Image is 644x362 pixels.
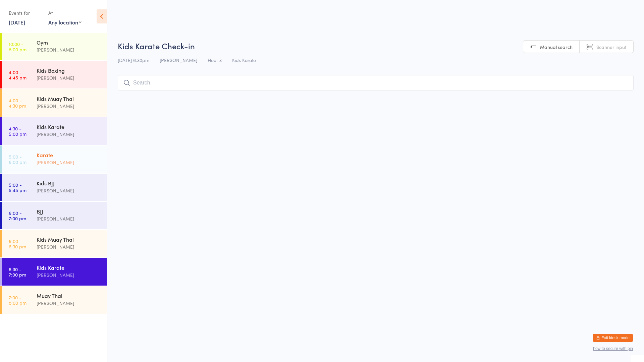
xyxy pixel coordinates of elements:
[37,46,101,54] div: [PERSON_NAME]
[37,243,101,251] div: [PERSON_NAME]
[37,102,101,110] div: [PERSON_NAME]
[2,258,107,286] a: 6:30 -7:00 pmKids Karate[PERSON_NAME]
[2,286,107,314] a: 7:00 -8:00 pmMuay Thai[PERSON_NAME]
[9,295,26,305] time: 7:00 - 8:00 pm
[37,130,101,138] div: [PERSON_NAME]
[593,346,633,351] button: how to secure with pin
[48,7,82,18] div: At
[2,89,107,117] a: 4:00 -4:30 pmKids Muay Thai[PERSON_NAME]
[118,75,634,90] input: Search
[9,18,25,26] a: [DATE]
[9,154,26,165] time: 5:00 - 6:00 pm
[9,210,26,221] time: 6:00 - 7:00 pm
[593,334,633,342] button: Exit kiosk mode
[37,95,101,102] div: Kids Muay Thai
[37,179,101,187] div: Kids BJJ
[118,40,634,51] h2: Kids Karate Check-in
[9,238,26,249] time: 6:00 - 6:30 pm
[48,18,82,26] div: Any location
[9,41,26,52] time: 10:00 - 8:00 pm
[37,67,101,74] div: Kids Boxing
[37,299,101,307] div: [PERSON_NAME]
[37,123,101,130] div: Kids Karate
[37,292,101,299] div: Muay Thai
[37,39,101,46] div: Gym
[37,271,101,279] div: [PERSON_NAME]
[9,126,26,136] time: 4:30 - 5:00 pm
[2,117,107,145] a: 4:30 -5:00 pmKids Karate[PERSON_NAME]
[118,57,149,63] span: [DATE] 6:30pm
[37,207,101,215] div: BJJ
[232,57,256,63] span: Kids Karate
[2,202,107,229] a: 6:00 -7:00 pmBJJ[PERSON_NAME]
[160,57,197,63] span: [PERSON_NAME]
[540,44,573,50] span: Manual search
[37,264,101,271] div: Kids Karate
[2,145,107,173] a: 5:00 -6:00 pmKarate[PERSON_NAME]
[37,187,101,194] div: [PERSON_NAME]
[9,266,26,277] time: 6:30 - 7:00 pm
[9,69,26,80] time: 4:00 - 4:45 pm
[9,98,26,108] time: 4:00 - 4:30 pm
[2,174,107,201] a: 5:00 -5:45 pmKids BJJ[PERSON_NAME]
[37,159,101,166] div: [PERSON_NAME]
[37,151,101,159] div: Karate
[2,61,107,88] a: 4:00 -4:45 pmKids Boxing[PERSON_NAME]
[2,33,107,60] a: 10:00 -8:00 pmGym[PERSON_NAME]
[9,182,26,193] time: 5:00 - 5:45 pm
[37,236,101,243] div: Kids Muay Thai
[596,44,627,50] span: Scanner input
[37,74,101,82] div: [PERSON_NAME]
[37,215,101,223] div: [PERSON_NAME]
[9,7,42,18] div: Events for
[208,57,222,63] span: Floor 3
[2,230,107,257] a: 6:00 -6:30 pmKids Muay Thai[PERSON_NAME]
